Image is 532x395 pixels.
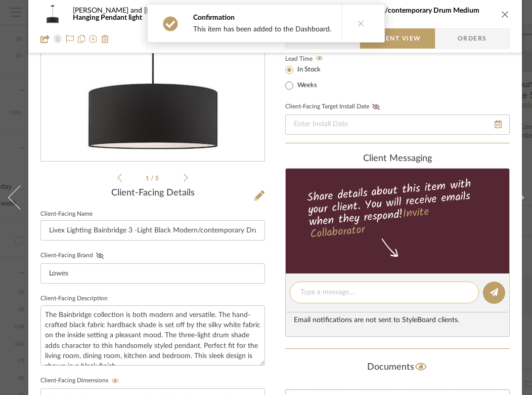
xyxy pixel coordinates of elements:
button: Lead Time [313,54,326,64]
div: client Messaging [285,153,510,165]
span: 1 [146,175,151,181]
label: Client-Facing Dimensions [40,377,122,384]
div: Confirmation [193,13,331,23]
label: In Stock [295,65,321,74]
label: Client-Facing Name [40,212,93,217]
input: Enter Client-Facing Brand [40,263,265,284]
img: 294f9e2e-656e-4a64-b110-77850bfcf29c_48x40.jpg [40,4,65,24]
button: Client-Facing Brand [93,252,107,259]
div: Email notifications are not sent to StyleBoard clients. [285,312,510,337]
span: Orders [447,28,498,49]
mat-radio-group: Select item type [285,63,337,92]
input: Enter Install Date [285,114,510,135]
input: Enter Client-Facing Item Name [40,220,265,241]
button: Client-Facing Dimensions [108,377,122,384]
label: Weeks [295,81,317,90]
div: Client-Facing Details [40,188,265,199]
span: Client View [374,28,421,49]
span: Livex Lighting Bainbridge 3 -Light Black Modern/contemporary Drum Medium Hanging Pendant light [73,7,479,21]
span: [PERSON_NAME] and [PERSON_NAME] [73,7,206,14]
label: Client-Facing Target Install Date [285,103,383,110]
div: Share details about this item with your client. You will receive emails when they respond! [284,175,511,243]
label: Client-Facing Description [40,296,108,301]
label: Client-Facing Brand [40,252,107,259]
div: Documents [285,359,510,375]
button: close [501,10,510,19]
span: 5 [155,175,160,181]
button: Client-Facing Target Install Date [369,103,383,110]
label: Lead Time [285,54,337,63]
img: Remove from project [101,35,109,43]
div: This item has been added to the Dashboard. [193,25,331,34]
span: / [151,175,155,181]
